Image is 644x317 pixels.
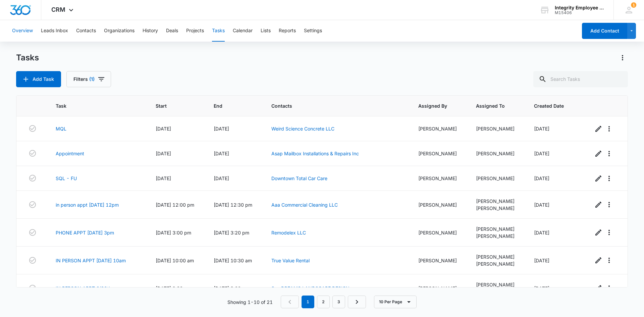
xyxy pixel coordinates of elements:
[418,125,460,132] div: [PERSON_NAME]
[271,285,350,291] a: Sea DREAMS LANDSCAPE DESIGN
[534,126,549,131] span: [DATE]
[261,20,271,42] button: Lists
[317,296,330,308] a: Page 2
[582,23,627,39] button: Add Contact
[12,20,33,42] button: Overview
[271,230,306,235] a: Remodelex LLC
[156,202,194,208] span: [DATE] 12:00 pm
[418,175,460,182] div: [PERSON_NAME]
[476,175,518,182] div: [PERSON_NAME]
[233,20,253,42] button: Calendar
[156,151,171,156] span: [DATE]
[186,20,204,42] button: Projects
[279,20,296,42] button: Reports
[631,2,636,8] div: notifications count
[476,102,508,109] span: Assigned To
[476,232,518,240] div: [PERSON_NAME]
[271,202,338,208] a: Aaa Commercial Cleaning LLC
[156,285,191,291] span: [DATE] 2:30 pm
[631,2,636,8] span: 1
[16,53,39,63] h1: Tasks
[476,198,518,205] div: [PERSON_NAME]
[271,126,334,131] a: Weird Science Concrete LLC
[66,71,111,87] button: Filters(1)
[476,205,518,212] div: [PERSON_NAME]
[418,102,450,109] span: Assigned By
[271,102,392,109] span: Contacts
[104,20,135,42] button: Organizations
[418,285,460,292] div: [PERSON_NAME]
[56,201,119,208] a: in person appt [DATE] 12pm
[89,77,95,82] span: (1)
[214,151,229,156] span: [DATE]
[156,230,191,235] span: [DATE] 3:00 pm
[214,202,252,208] span: [DATE] 12:30 pm
[418,150,460,157] div: [PERSON_NAME]
[271,175,327,181] a: Downtown Total Car Care
[418,257,460,264] div: [PERSON_NAME]
[332,296,345,308] a: Page 3
[56,257,126,264] a: IN PERSON APPT [DATE] 10am
[156,102,188,109] span: Start
[214,126,229,131] span: [DATE]
[271,151,359,156] a: Asap Mailbox Installations & Repairs Inc
[56,175,77,182] a: SQL - FU
[41,20,68,42] button: Leads Inbox
[534,175,549,181] span: [DATE]
[212,20,225,42] button: Tasks
[304,20,322,42] button: Settings
[534,202,549,208] span: [DATE]
[227,299,273,306] p: Showing 1-10 of 21
[476,225,518,232] div: [PERSON_NAME]
[56,229,114,236] a: PHONE APPT [DATE] 3pm
[214,258,252,263] span: [DATE] 10:30 am
[143,20,158,42] button: History
[166,20,178,42] button: Deals
[476,150,518,157] div: [PERSON_NAME]
[533,71,628,87] input: Search Tasks
[476,253,518,260] div: [PERSON_NAME]
[534,285,549,291] span: [DATE]
[281,296,366,308] nav: Pagination
[271,258,310,263] a: True Value Rental
[156,258,194,263] span: [DATE] 10:00 am
[534,102,567,109] span: Created Date
[214,175,229,181] span: [DATE]
[348,296,366,308] a: Next Page
[374,296,417,308] button: 10 Per Page
[302,296,314,308] em: 1
[476,125,518,132] div: [PERSON_NAME]
[534,230,549,235] span: [DATE]
[16,71,61,87] button: Add Task
[51,6,65,13] span: CRM
[76,20,96,42] button: Contacts
[555,5,604,10] div: account name
[214,285,249,291] span: [DATE] 3:00 pm
[156,175,171,181] span: [DATE]
[56,150,84,157] a: Appointment
[617,52,628,63] button: Actions
[56,102,130,109] span: Task
[156,126,171,131] span: [DATE]
[555,10,604,15] div: account id
[418,229,460,236] div: [PERSON_NAME]
[56,285,111,292] a: IN PERSON APPT 6/26th
[214,102,246,109] span: End
[418,201,460,208] div: [PERSON_NAME]
[534,151,549,156] span: [DATE]
[56,125,66,132] a: MQL
[534,258,549,263] span: [DATE]
[476,281,518,288] div: [PERSON_NAME]
[476,260,518,267] div: [PERSON_NAME]
[214,230,249,235] span: [DATE] 3:20 pm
